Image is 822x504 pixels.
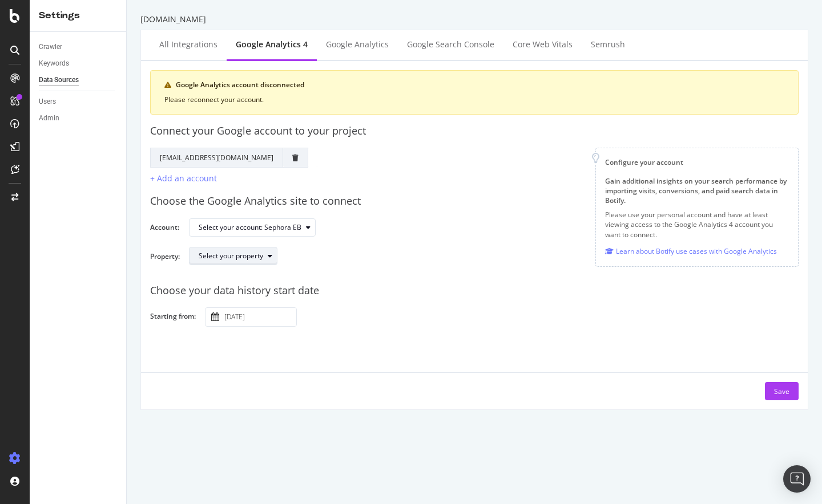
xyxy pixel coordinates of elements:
div: Connect your Google account to your project [150,124,799,139]
div: Data Sources [39,74,79,86]
div: + Add an account [150,173,217,184]
div: Google Analytics account disconnected [176,80,784,90]
div: Keywords [39,58,69,70]
div: Gain additional insights on your search performance by importing visits, conversions, and paid se... [605,176,789,205]
div: Choose the Google Analytics site to connect [150,194,799,209]
div: warning banner [150,70,799,115]
div: Settings [39,9,117,22]
button: Select your account: Sephora EB [189,218,316,237]
div: Core Web Vitals [513,39,573,50]
a: Crawler [39,41,118,53]
a: Users [39,96,118,108]
div: Crawler [39,41,62,53]
div: Open Intercom Messenger [783,465,811,493]
button: + Add an account [150,172,217,185]
div: Save [774,387,789,396]
div: Choose your data history start date [150,283,799,298]
div: All integrations [159,39,217,50]
td: [EMAIL_ADDRESS][DOMAIN_NAME] [151,148,283,167]
div: Google Analytics [326,39,389,50]
label: Property: [150,251,180,271]
div: Google Analytics 4 [236,39,308,50]
a: Keywords [39,58,118,70]
div: Google Search Console [407,39,494,50]
button: Select your property [189,247,277,265]
a: Admin [39,112,118,124]
div: Semrush [591,39,625,50]
div: [DOMAIN_NAME] [140,14,808,25]
div: Select your property [199,253,263,259]
div: Users [39,96,56,108]
label: Account: [150,222,180,235]
div: Admin [39,112,59,124]
label: Starting from: [150,311,196,324]
div: Configure your account [605,157,789,167]
div: Please reconnect your account. [164,95,784,105]
a: Learn about Botify use cases with Google Analytics [605,245,777,257]
a: Data Sources [39,74,118,86]
button: Save [765,382,799,400]
p: Please use your personal account and have at least viewing access to the Google Analytics 4 accou... [605,210,789,239]
div: trash [292,155,299,161]
div: Select your account: Sephora EB [199,224,301,231]
input: Select a date [222,308,296,326]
